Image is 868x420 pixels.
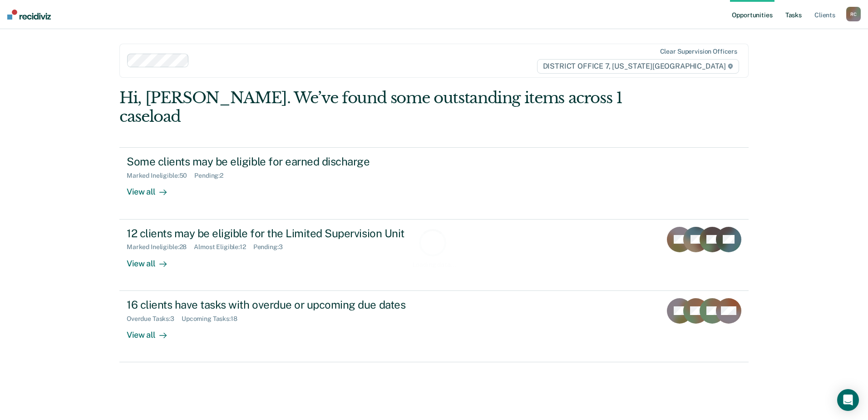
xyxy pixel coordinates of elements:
div: View all [127,322,178,340]
div: Pending : 3 [253,243,290,251]
div: View all [127,180,178,197]
img: Recidiviz [7,10,51,20]
div: Open Intercom Messenger [837,389,859,411]
div: View all [127,251,178,269]
div: Pending : 2 [194,172,231,180]
span: DISTRICT OFFICE 7, [US_STATE][GEOGRAPHIC_DATA] [537,59,739,74]
div: 12 clients may be eligible for the Limited Supervision Unit [127,227,445,240]
div: Clear supervision officers [660,48,737,55]
div: Hi, [PERSON_NAME]. We’ve found some outstanding items across 1 caseload [119,89,623,126]
div: Almost Eligible : 12 [194,243,253,251]
div: Marked Ineligible : 50 [127,172,194,180]
a: 12 clients may be eligible for the Limited Supervision UnitMarked Ineligible:28Almost Eligible:12... [119,220,749,291]
div: 16 clients have tasks with overdue or upcoming due dates [127,298,445,311]
div: Upcoming Tasks : 18 [182,315,245,323]
a: Some clients may be eligible for earned dischargeMarked Ineligible:50Pending:2View all [119,147,749,219]
div: Overdue Tasks : 3 [127,315,182,323]
a: 16 clients have tasks with overdue or upcoming due datesOverdue Tasks:3Upcoming Tasks:18View all [119,291,749,362]
div: R C [846,7,861,21]
div: Some clients may be eligible for earned discharge [127,155,445,168]
div: Marked Ineligible : 28 [127,243,194,251]
button: RC [846,7,861,21]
